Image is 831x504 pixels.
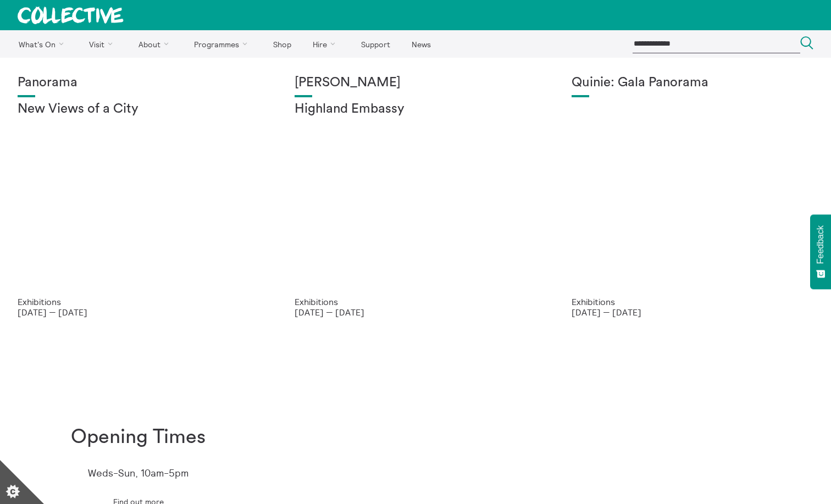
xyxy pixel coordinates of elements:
[295,297,536,307] p: Exhibitions
[9,30,77,58] a: What's On
[18,297,259,307] p: Exhibitions
[351,30,400,58] a: Support
[80,30,127,58] a: Visit
[18,102,259,117] h2: New Views of a City
[816,225,826,264] span: Feedback
[554,58,831,335] a: Josie Vallely Quinie: Gala Panorama Exhibitions [DATE] — [DATE]
[185,30,262,58] a: Programmes
[263,30,301,58] a: Shop
[18,307,259,317] p: [DATE] — [DATE]
[402,30,440,58] a: News
[129,30,182,58] a: About
[277,58,554,335] a: Solar wheels 17 [PERSON_NAME] Highland Embassy Exhibitions [DATE] — [DATE]
[295,307,536,317] p: [DATE] — [DATE]
[303,30,350,58] a: Hire
[295,102,536,117] h2: Highland Embassy
[810,214,831,289] button: Feedback - Show survey
[572,297,813,307] p: Exhibitions
[572,307,813,317] p: [DATE] — [DATE]
[295,75,536,91] h1: [PERSON_NAME]
[71,426,206,448] h1: Opening Times
[18,75,259,91] h1: Panorama
[88,468,189,479] p: Weds-Sun, 10am-5pm
[572,75,813,91] h1: Quinie: Gala Panorama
